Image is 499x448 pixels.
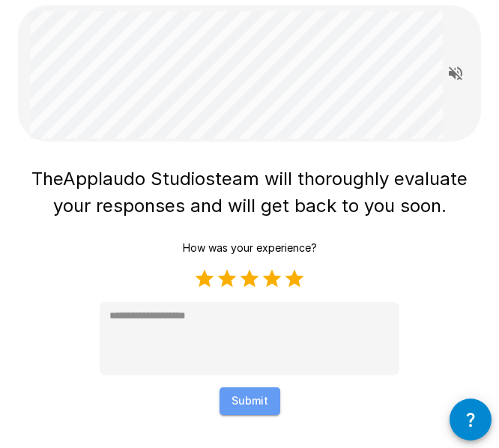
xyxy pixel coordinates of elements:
[183,240,317,255] p: How was your experience?
[31,168,63,190] span: The
[63,168,215,190] span: Applaudo Studios
[441,58,471,88] button: Read questions aloud
[220,387,280,415] button: Submit
[53,168,474,217] span: team will thoroughly evaluate your responses and will get back to you soon.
